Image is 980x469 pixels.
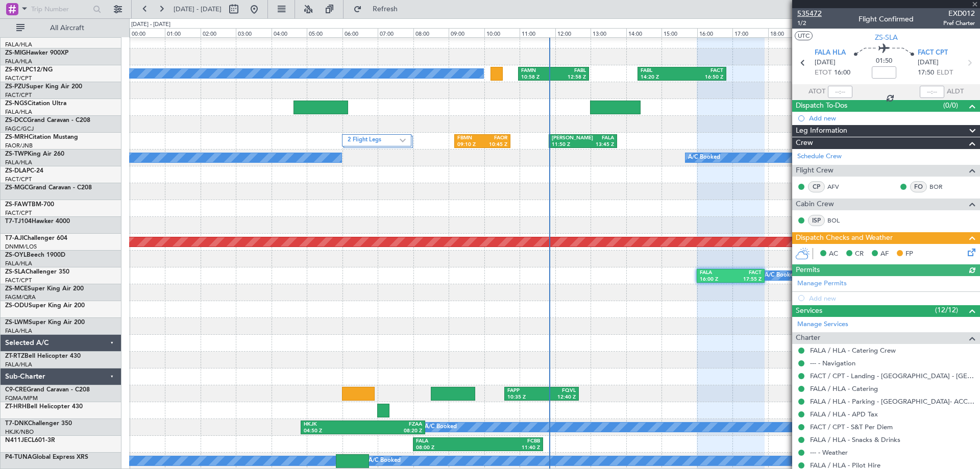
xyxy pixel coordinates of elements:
[5,58,32,65] a: FALA/HLA
[682,67,723,75] div: FACT
[5,269,26,275] span: ZS-SLA
[796,137,813,149] span: Crew
[554,67,586,75] div: FABL
[815,68,831,78] span: ETOT
[5,235,23,241] span: T7-AJI
[201,28,236,37] div: 02:00
[5,185,29,191] span: ZS-MGC
[815,48,846,58] span: FALA HLA
[810,423,893,431] a: FACT / CPT - S&T Per Diem
[796,332,820,344] span: Charter
[11,20,111,36] button: All Aircraft
[5,209,32,217] a: FACT/CPT
[542,387,576,394] div: FQVL
[5,218,70,225] a: T7-TJ104Hawker 4000
[641,74,682,81] div: 14:20 Z
[369,453,401,468] div: A/C Booked
[5,319,85,326] a: ZS-LWMSuper King Air 200
[815,58,836,68] span: [DATE]
[554,74,586,81] div: 12:58 Z
[859,14,914,24] div: Flight Confirmed
[363,428,422,435] div: 08:20 Z
[5,91,32,99] a: FACT/CPT
[943,8,975,19] span: EXD012
[5,293,36,301] a: FAGM/QRA
[918,68,934,78] span: 17:50
[5,303,29,309] span: ZS-ODU
[5,387,90,393] a: C9-CREGrand Caravan - C208
[810,346,896,355] a: FALA / HLA - Catering Crew
[416,438,478,445] div: FALA
[348,136,400,145] label: 2 Flight Legs
[810,448,848,457] a: --- - Weather
[5,41,32,48] a: FALA/HLA
[808,215,825,226] div: ISP
[378,28,413,37] div: 07:00
[413,28,449,37] div: 08:00
[5,108,32,116] a: FALA/HLA
[5,168,43,174] a: ZS-DLAPC-24
[697,28,732,37] div: 16:00
[5,361,32,368] a: FALA/HLA
[796,100,847,112] span: Dispatch To-Dos
[918,48,948,58] span: FACT CPT
[5,101,28,107] span: ZS-NGS
[5,252,27,258] span: ZS-OYL
[5,168,27,174] span: ZS-DLA
[875,32,898,43] span: ZS-SLA
[478,438,541,445] div: FCBB
[591,28,626,37] div: 13:00
[5,353,81,359] a: ZT-RTZBell Helicopter 430
[457,141,482,149] div: 09:10 Z
[810,384,878,393] a: FALA / HLA - Catering
[5,159,32,166] a: FALA/HLA
[929,182,952,191] a: BOR
[827,216,850,225] a: BOL
[947,87,964,97] span: ALDT
[520,28,555,37] div: 11:00
[174,5,222,14] span: [DATE] - [DATE]
[5,404,83,410] a: ZT-HRHBell Helicopter 430
[5,387,27,393] span: C9-CRE
[5,277,32,284] a: FACT/CPT
[5,142,33,150] a: FAOR/JNB
[5,75,32,82] a: FACT/CPT
[5,151,64,157] a: ZS-TWPKing Air 260
[307,28,342,37] div: 05:00
[688,150,720,165] div: A/C Booked
[482,141,507,149] div: 10:45 Z
[5,421,28,427] span: T7-DNK
[765,268,797,283] div: A/C Booked
[809,114,975,122] div: Add new
[700,276,731,283] div: 16:00 Z
[5,243,37,251] a: DNMM/LOS
[5,454,32,460] span: P4-TUNA
[768,28,803,37] div: 18:00
[880,249,889,259] span: AF
[27,24,108,32] span: All Aircraft
[5,185,92,191] a: ZS-MGCGrand Caravan - C208
[5,286,28,292] span: ZS-MCE
[5,252,65,258] a: ZS-OYLBeech 1900D
[507,394,542,401] div: 10:35 Z
[5,218,32,225] span: T7-TJ104
[5,353,24,359] span: ZT-RTZ
[829,249,838,259] span: AC
[5,134,29,140] span: ZS-MRH
[661,28,697,37] div: 15:00
[304,421,363,428] div: HKJK
[682,74,723,81] div: 16:50 Z
[478,445,541,452] div: 11:40 Z
[5,117,90,124] a: ZS-DCCGrand Caravan - C208
[5,202,28,208] span: ZS-FAW
[5,235,67,241] a: T7-AJIChallenger 604
[943,100,958,111] span: (0/0)
[449,28,484,37] div: 09:00
[5,437,55,443] a: N411JECL601-3R
[5,117,27,124] span: ZS-DCC
[810,397,975,406] a: FALA / HLA - Parking - [GEOGRAPHIC_DATA]- ACC # 1800
[796,305,822,317] span: Services
[5,394,38,402] a: FQMA/MPM
[5,428,34,436] a: HKJK/NBO
[796,232,893,244] span: Dispatch Checks and Weather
